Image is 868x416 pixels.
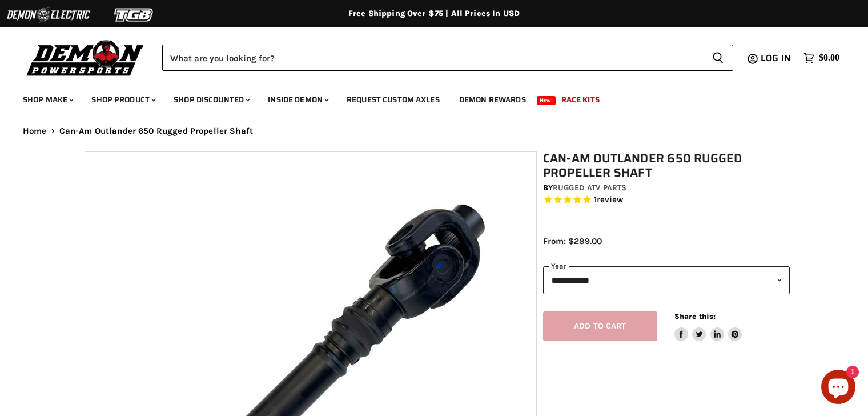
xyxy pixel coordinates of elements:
[674,312,716,321] span: Share this:
[756,53,798,63] a: Log in
[543,194,790,206] span: Rated 5.0 out of 5 stars 1 reviews
[543,151,790,180] h1: Can-Am Outlander 650 Rugged Propeller Shaft
[543,182,790,194] div: by
[553,88,608,111] a: Race Kits
[818,370,859,407] inbox-online-store-chat: Shopify online store chat
[59,126,253,136] span: Can-Am Outlander 650 Rugged Propeller Shaft
[165,88,257,111] a: Shop Discounted
[338,88,448,111] a: Request Custom Axles
[674,311,742,342] aside: Share this:
[451,88,535,111] a: Demon Rewards
[798,50,845,66] a: $0.00
[6,4,91,26] img: Demon Electric Logo 2
[162,45,733,71] form: Product
[259,88,336,111] a: Inside Demon
[761,51,791,65] span: Log in
[14,83,837,111] ul: Main menu
[23,126,47,136] a: Home
[819,53,839,63] span: $0.00
[23,37,148,78] img: Demon Powersports
[553,183,626,193] a: Rugged ATV Parts
[543,236,602,246] span: From: $289.00
[594,195,624,205] span: 1 reviews
[83,88,163,111] a: Shop Product
[543,266,790,294] select: year
[91,4,177,26] img: TGB Logo 2
[597,195,624,205] span: review
[703,45,733,71] button: Search
[537,96,556,105] span: New!
[14,88,81,111] a: Shop Make
[162,45,703,71] input: Search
